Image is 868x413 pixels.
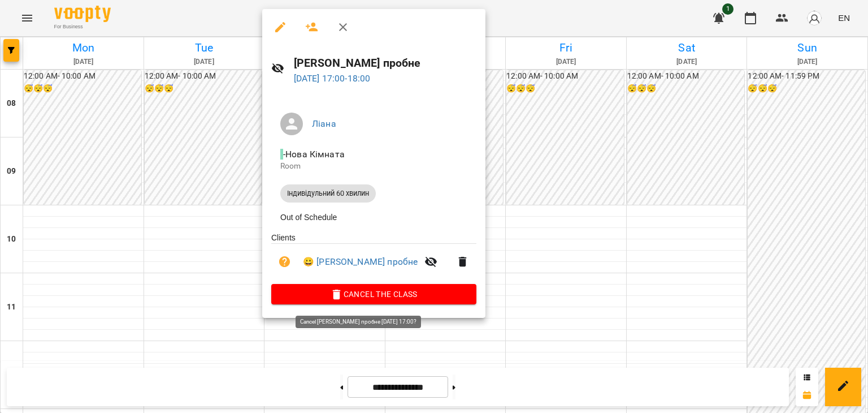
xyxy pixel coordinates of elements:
a: 😀 [PERSON_NAME] пробне [303,255,418,269]
h6: [PERSON_NAME] пробне [294,54,476,72]
a: [DATE] 17:00-18:00 [294,73,371,84]
li: Out of Schedule [271,207,476,227]
button: Cancel the class [271,284,476,304]
p: Room [280,161,467,172]
span: Індивідульний 60 хвилин [280,188,376,199]
a: Ліана [312,118,336,129]
span: Cancel the class [280,287,467,301]
ul: Clients [271,232,476,285]
span: - Нова Кімната [280,149,347,160]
